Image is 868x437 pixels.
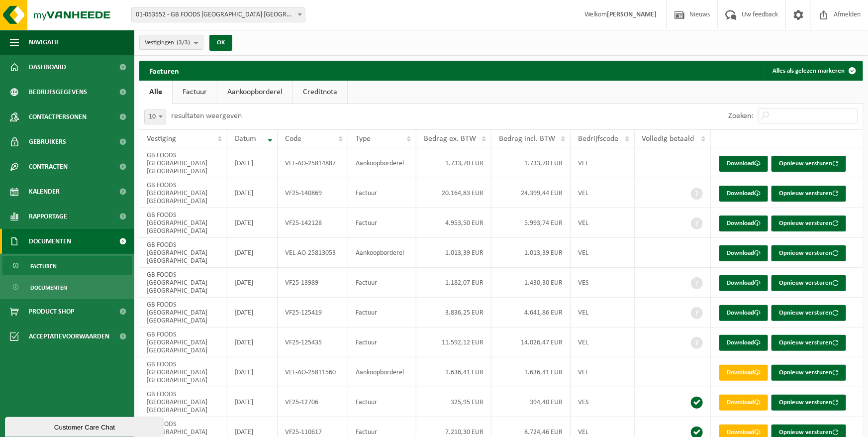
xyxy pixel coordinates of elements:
a: Download [719,216,768,231]
span: Vestigingen [145,35,190,50]
td: Factuur [348,268,416,298]
td: 14.026,47 EUR [491,328,571,357]
td: Aankoopborderel [348,238,416,268]
span: Kalender [29,179,60,204]
td: VEL-AO-25813053 [278,238,348,268]
td: 1.636,41 EUR [416,357,491,387]
td: [DATE] [227,208,278,238]
button: Opnieuw versturen [772,245,846,261]
td: VF25-13989 [278,268,348,298]
button: Opnieuw versturen [772,186,846,202]
td: VEL [571,148,634,178]
span: Gebruikers [29,129,66,154]
td: 1.636,41 EUR [491,357,571,387]
td: GB FOODS [GEOGRAPHIC_DATA] [GEOGRAPHIC_DATA] [139,328,227,357]
td: VEL-AO-25811560 [278,357,348,387]
td: VEL [571,357,634,387]
td: [DATE] [227,357,278,387]
a: Download [719,305,768,321]
span: Datum [235,135,257,143]
td: 24.399,44 EUR [491,178,571,208]
span: Rapportage [29,204,67,229]
a: Download [719,335,768,351]
a: Download [719,395,768,411]
button: Opnieuw versturen [772,305,846,321]
button: Opnieuw versturen [772,335,846,351]
td: 11.592,12 EUR [416,328,491,357]
td: Factuur [348,387,416,417]
label: Zoeken: [728,112,753,120]
td: 1.733,70 EUR [416,148,491,178]
a: Documenten [2,278,132,297]
td: GB FOODS [GEOGRAPHIC_DATA] [GEOGRAPHIC_DATA] [139,298,227,328]
td: VEL-AO-25814887 [278,148,348,178]
a: Creditnota [293,81,347,104]
span: Documenten [30,278,67,297]
td: VF25-125435 [278,328,348,357]
a: Download [719,365,768,381]
count: (3/3) [177,39,190,46]
button: OK [209,35,232,51]
td: [DATE] [227,328,278,357]
a: Download [719,156,768,172]
td: 4.953,50 EUR [416,208,491,238]
td: [DATE] [227,268,278,298]
span: Dashboard [29,55,66,80]
td: VF25-12706 [278,387,348,417]
a: Aankoopborderel [217,81,292,104]
a: Alle [139,81,172,104]
span: 01-053552 - GB FOODS BELGIUM NV - PUURS-SINT-AMANDS [131,7,305,22]
td: GB FOODS [GEOGRAPHIC_DATA] [GEOGRAPHIC_DATA] [139,387,227,417]
td: 1.733,70 EUR [491,148,571,178]
span: Bedrag incl. BTW [499,135,555,143]
span: Bedrag ex. BTW [424,135,476,143]
span: 10 [144,109,166,124]
td: Factuur [348,298,416,328]
td: VF25-140869 [278,178,348,208]
h2: Facturen [139,61,189,80]
td: 1.013,39 EUR [491,238,571,268]
a: Download [719,245,768,261]
span: Navigatie [29,30,60,55]
span: Product Shop [29,299,74,324]
button: Alles als gelezen markeren [765,61,862,81]
td: VEL [571,298,634,328]
td: [DATE] [227,238,278,268]
td: [DATE] [227,178,278,208]
td: VEL [571,178,634,208]
label: resultaten weergeven [171,112,242,120]
td: 325,95 EUR [416,387,491,417]
td: VES [571,387,634,417]
span: 10 [145,110,166,124]
span: Contactpersonen [29,105,87,129]
button: Opnieuw versturen [772,275,846,291]
td: GB FOODS [GEOGRAPHIC_DATA] [GEOGRAPHIC_DATA] [139,148,227,178]
td: VEL [571,238,634,268]
span: 01-053552 - GB FOODS BELGIUM NV - PUURS-SINT-AMANDS [132,8,305,22]
td: GB FOODS [GEOGRAPHIC_DATA] [GEOGRAPHIC_DATA] [139,357,227,387]
a: Factuur [173,81,217,104]
td: VEL [571,208,634,238]
td: Aankoopborderel [348,148,416,178]
td: 4.641,86 EUR [491,298,571,328]
td: 1.013,39 EUR [416,238,491,268]
span: Volledig betaald [642,135,694,143]
a: Facturen [2,256,132,275]
button: Opnieuw versturen [772,395,846,411]
td: [DATE] [227,148,278,178]
span: Contracten [29,154,68,179]
a: Download [719,186,768,202]
td: 1.430,30 EUR [491,268,571,298]
button: Opnieuw versturen [772,156,846,172]
span: Acceptatievoorwaarden [29,324,109,349]
td: Factuur [348,328,416,357]
span: Vestiging [147,135,176,143]
iframe: chat widget [5,415,166,437]
a: Download [719,275,768,291]
td: [DATE] [227,298,278,328]
td: Factuur [348,178,416,208]
td: VES [571,268,634,298]
td: 394,40 EUR [491,387,571,417]
button: Opnieuw versturen [772,365,846,381]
